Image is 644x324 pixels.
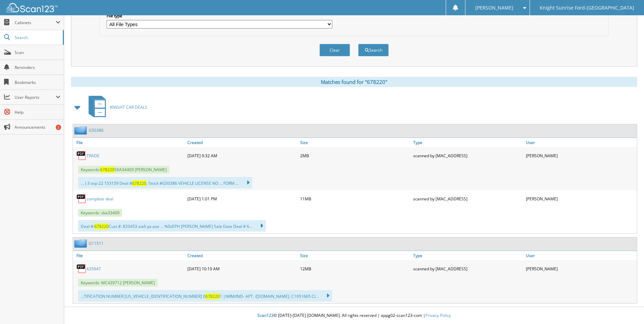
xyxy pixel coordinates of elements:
button: Clear [319,44,350,56]
div: [DATE] 1:01 PM [186,192,298,205]
span: Scan [15,50,60,55]
img: folder2.png [74,126,89,134]
button: Search [358,44,389,56]
div: 11MB [298,192,411,205]
span: 678220 [94,223,109,229]
div: scanned by [MAC_ADDRESS] [411,192,524,205]
span: KNIGHT CAR DEALS [110,104,147,110]
div: 12MB [298,262,411,275]
a: Created [186,138,298,147]
a: G50386 [89,127,104,133]
div: 2MB [298,149,411,162]
a: User [524,251,637,260]
a: Type [411,138,524,147]
div: © [DATE]-[DATE] [DOMAIN_NAME]. All rights reserved | appg02-scan123-com | [64,307,644,324]
span: [PERSON_NAME] [475,6,513,10]
img: folder2.png [74,239,89,248]
span: Scan123 [257,312,274,318]
div: [PERSON_NAME] [524,262,637,275]
div: scanned by [MAC_ADDRESS] [411,149,524,162]
a: TRADE [87,153,99,159]
span: Bookmarks [15,79,60,85]
a: Type [411,251,524,260]
div: [DATE] 10:10 AM [186,262,298,275]
a: KNIGHT CAR DEALS [85,94,147,121]
span: Keywords: ska33409 [78,209,122,217]
a: 635947 [87,266,101,272]
div: Deal #: Cust #: 833453 sia6 ya ase ... %0sEPH [PERSON_NAME] Sale Date Deal # 6... [78,220,266,232]
label: File type [107,13,332,19]
div: [PERSON_NAME] [524,192,637,205]
img: PDF.png [76,150,87,161]
img: PDF.png [76,194,87,204]
span: Search [15,35,59,40]
img: PDF.png [76,264,87,274]
span: Announcements [15,124,60,130]
div: ...TIFICATION NUMBER [US_VEHICLE_IDENTIFICATION_NUMBER] 0 1 |NRM/IND- APT. /[DOMAIN_NAME]. C19516... [78,290,332,302]
a: Privacy Policy [425,312,451,318]
span: 678220 [132,180,146,186]
span: Keywords: SKA34409 [PERSON_NAME] [78,166,169,174]
span: Knight Sunrise Ford-[GEOGRAPHIC_DATA] [540,6,634,10]
iframe: Chat Widget [610,291,644,324]
a: complete deal [87,196,113,202]
div: 2 [56,125,61,130]
span: User Reports [15,94,56,100]
a: Size [298,251,411,260]
a: Size [298,138,411,147]
span: Help [15,109,60,115]
a: File [73,251,186,260]
a: File [73,138,186,147]
span: 678220 [100,167,114,173]
div: scanned by [MAC_ADDRESS] [411,262,524,275]
div: [PERSON_NAME] [524,149,637,162]
div: Matches found for "678220" [71,77,637,87]
span: Keywords: MC439712 [PERSON_NAME] [78,279,158,287]
span: Cabinets [15,20,56,25]
div: ... ) 3 osp 22 153159 Deal # , Stock #G50386 VEHICLE LICENSE NO ... FORM ... [78,177,252,188]
a: G11511 [89,240,104,246]
div: [DATE] 9:32 AM [186,149,298,162]
a: User [524,138,637,147]
img: scan123-logo-white.svg [7,3,58,12]
span: 678220 [205,293,220,299]
a: Created [186,251,298,260]
span: Reminders [15,65,60,70]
